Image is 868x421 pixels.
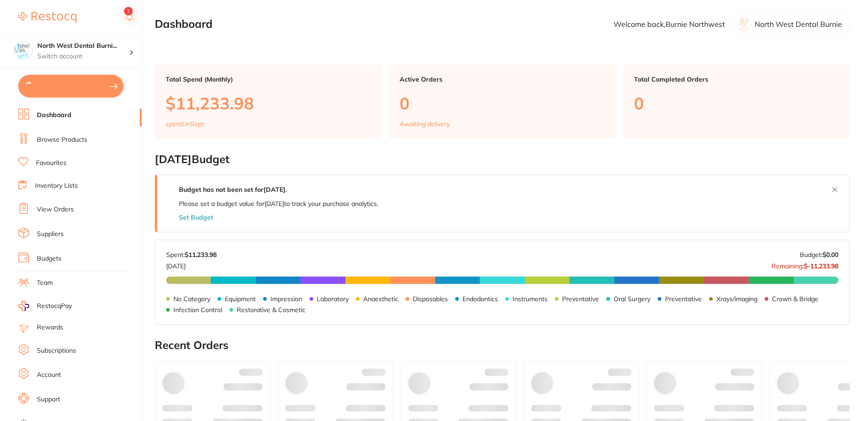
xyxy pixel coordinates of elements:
[562,295,599,302] p: Preventative
[37,323,63,332] a: Rewards
[166,258,217,269] p: [DATE]
[317,295,349,302] p: Laboratory
[513,295,548,302] p: Instruments
[237,306,305,313] p: Restorative & Cosmetic
[155,339,850,352] h2: Recent Orders
[37,370,61,380] a: Account
[166,76,371,83] p: Total Spend (Monthly)
[716,295,757,302] p: Xrays/imaging
[166,120,204,128] p: spend in Sept
[179,200,378,207] p: Please set a budget value for [DATE] to track your purchase analytics.
[185,251,217,259] strong: $11,233.98
[400,120,450,128] p: Awaiting delivery
[822,251,838,259] strong: $0.00
[804,262,838,270] strong: $-11,233.98
[37,52,129,61] p: Switch account
[173,295,210,302] p: No Category
[37,135,87,144] a: Browse Products
[18,301,29,311] img: RestocqPay
[772,295,818,302] p: Crown & Bridge
[37,41,129,51] h4: North West Dental Burnie
[155,18,213,31] h2: Dashboard
[400,76,604,83] p: Active Orders
[155,65,381,139] a: Total Spend (Monthly)$11,233.98spend inSept
[37,395,60,404] a: Support
[37,205,74,214] a: View Orders
[37,230,64,239] a: Suppliers
[18,7,76,28] a: Restocq Logo
[772,258,838,269] p: Remaining:
[462,295,498,302] p: Endodontics
[155,153,850,166] h2: [DATE] Budget
[18,301,72,311] a: RestocqPay
[413,295,448,302] p: Disposables
[800,251,838,258] p: Budget:
[614,295,650,302] p: Oral Surgery
[37,346,76,355] a: Subscriptions
[389,65,615,139] a: Active Orders0Awaiting delivery
[35,181,78,190] a: Inventory Lists
[400,94,604,113] p: 0
[614,20,725,28] p: Welcome back, Burnie Northwest
[166,94,371,113] p: $11,233.98
[37,302,72,311] span: RestocqPay
[166,251,217,258] p: Spent:
[755,20,842,28] p: North West Dental Burnie
[363,295,398,302] p: Anaesthetic
[36,159,66,168] a: Favourites
[665,295,702,302] p: Preventative
[173,306,222,313] p: Infection Control
[37,254,61,263] a: Budgets
[179,185,287,194] strong: Budget has not been set for [DATE] .
[634,76,839,83] p: Total Completed Orders
[37,111,71,120] a: Dashboard
[634,94,839,113] p: 0
[225,295,256,302] p: Equipment
[179,214,213,221] button: Set Budget
[623,65,850,139] a: Total Completed Orders0
[18,12,76,23] img: Restocq Logo
[37,278,53,288] a: Team
[14,42,32,60] img: North West Dental Burnie
[270,295,302,302] p: Impression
